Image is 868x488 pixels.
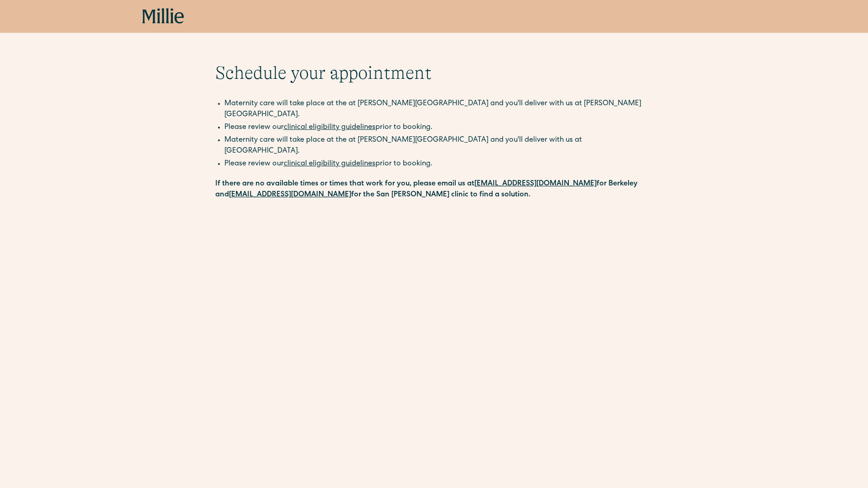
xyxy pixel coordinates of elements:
[474,180,597,188] a: [EMAIL_ADDRESS][DOMAIN_NAME]
[229,191,351,199] a: [EMAIL_ADDRESS][DOMAIN_NAME]
[224,135,653,157] li: Maternity care will take place at the at [PERSON_NAME][GEOGRAPHIC_DATA] and you'll deliver with u...
[284,160,375,168] a: clinical eligibility guidelines
[215,62,653,84] h1: Schedule your appointment
[224,122,653,133] li: Please review our prior to booking.
[215,180,474,188] strong: If there are no available times or times that work for you, please email us at
[351,191,530,199] strong: for the San [PERSON_NAME] clinic to find a solution.
[224,159,653,170] li: Please review our prior to booking.
[284,124,375,131] a: clinical eligibility guidelines
[224,98,653,120] li: Maternity care will take place at the at [PERSON_NAME][GEOGRAPHIC_DATA] and you'll deliver with u...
